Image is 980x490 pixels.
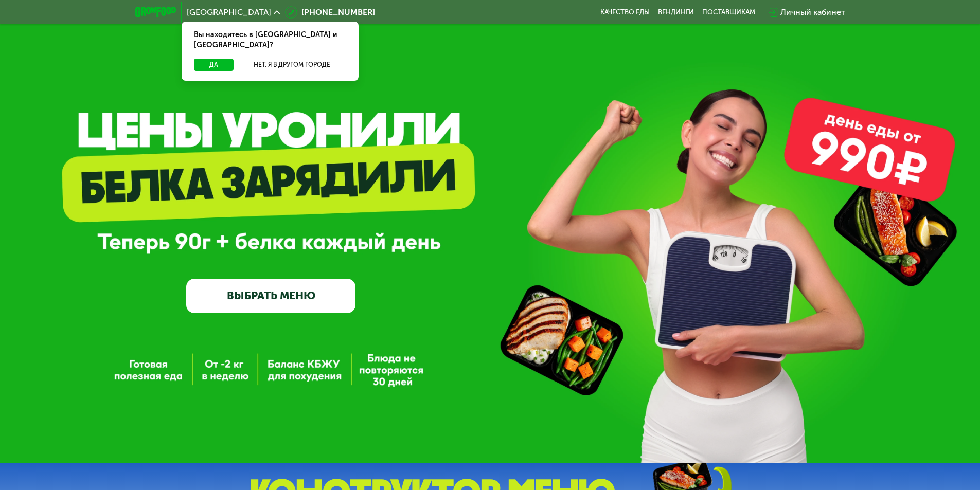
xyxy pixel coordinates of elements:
[285,6,375,19] a: [PHONE_NUMBER]
[780,6,845,19] div: Личный кабинет
[702,8,755,16] div: поставщикам
[600,8,650,16] a: Качество еды
[658,8,694,16] a: Вендинги
[238,59,346,71] button: Нет, я в другом городе
[187,8,271,16] span: [GEOGRAPHIC_DATA]
[182,22,359,59] div: Вы находитесь в [GEOGRAPHIC_DATA] и [GEOGRAPHIC_DATA]?
[186,279,355,313] a: ВЫБРАТЬ МЕНЮ
[194,59,234,71] button: Да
